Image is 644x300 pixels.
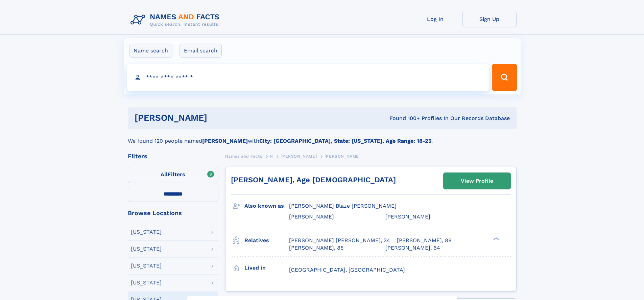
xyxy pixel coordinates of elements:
[385,213,430,220] span: [PERSON_NAME]
[461,173,493,189] div: View Profile
[289,213,334,220] span: [PERSON_NAME]
[135,114,299,122] h1: [PERSON_NAME]
[131,246,162,252] div: [US_STATE]
[225,152,262,160] a: Names and Facts
[244,235,289,246] h3: Relatives
[289,203,397,209] span: [PERSON_NAME] Blaze [PERSON_NAME]
[202,138,248,144] b: [PERSON_NAME]
[161,171,168,178] span: All
[128,210,218,216] div: Browse Locations
[462,11,517,27] a: Sign Up
[128,153,218,159] div: Filters
[444,173,510,189] a: View Profile
[128,11,225,29] img: Logo Names and Facts
[397,237,452,244] a: [PERSON_NAME], 88
[492,236,500,241] div: ❯
[128,129,517,145] div: We found 120 people named with .
[180,44,222,58] label: Email search
[325,154,361,159] span: [PERSON_NAME]
[289,267,405,273] span: [GEOGRAPHIC_DATA], [GEOGRAPHIC_DATA]
[281,154,317,159] span: [PERSON_NAME]
[129,44,172,58] label: Name search
[131,263,162,269] div: [US_STATE]
[281,152,317,160] a: [PERSON_NAME]
[270,154,273,159] span: H
[385,244,440,252] a: [PERSON_NAME], 64
[270,152,273,160] a: H
[127,64,489,91] input: search input
[231,176,396,184] a: [PERSON_NAME], Age [DEMOGRAPHIC_DATA]
[298,115,510,122] div: Found 100+ Profiles In Our Records Database
[408,11,462,27] a: Log In
[244,200,289,212] h3: Also known as
[244,262,289,274] h3: Lived in
[259,138,431,144] b: City: [GEOGRAPHIC_DATA], State: [US_STATE], Age Range: 18-25
[131,280,162,285] div: [US_STATE]
[492,64,517,91] button: Search Button
[128,167,218,183] label: Filters
[289,237,390,244] a: [PERSON_NAME] [PERSON_NAME], 34
[289,244,343,252] a: [PERSON_NAME], 85
[131,229,162,235] div: [US_STATE]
